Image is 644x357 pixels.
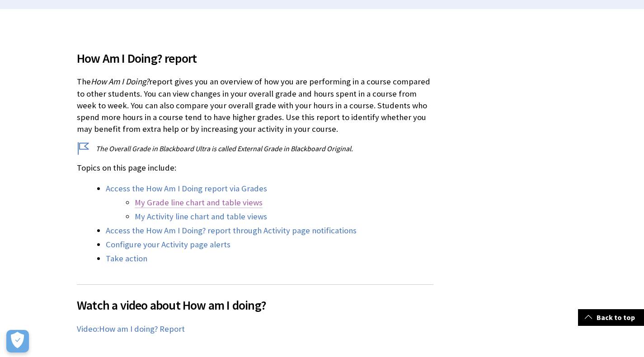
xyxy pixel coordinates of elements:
[77,38,433,68] h2: How Am I Doing? report
[77,162,433,174] p: Topics on this page include:
[578,309,644,326] a: Back to top
[77,76,433,135] p: The report gives you an overview of how you are performing in a course compared to other students...
[135,211,267,222] a: My Activity line chart and table views
[77,144,433,153] p: The Overall Grade in Blackboard Ultra is called External Grade in Blackboard Original.
[77,284,433,315] h2: Watch a video about How am I doing?
[106,183,267,194] a: Access the How Am I Doing report via Grades
[99,324,185,334] span: How am I doing? Report
[106,253,147,264] a: Take action
[6,330,29,352] button: Apri preferenze
[135,197,263,208] a: My Grade line chart and table views
[106,225,357,236] a: Access the How Am I Doing? report through Activity page notifications
[91,76,149,87] span: How Am I Doing?
[77,324,185,334] a: Video:How am I doing? Report
[106,239,230,250] a: Configure your Activity page alerts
